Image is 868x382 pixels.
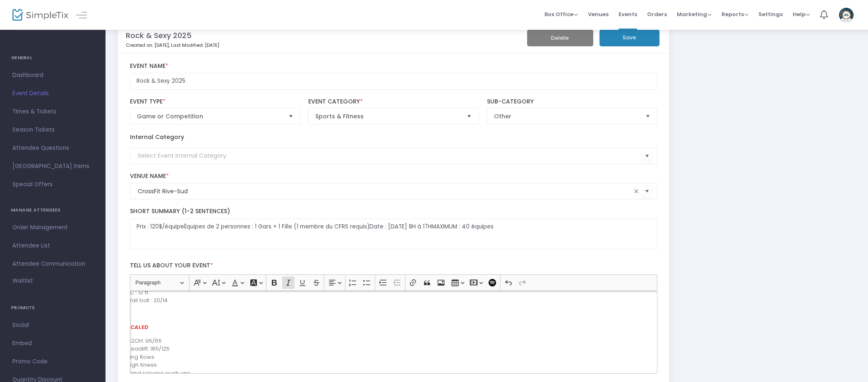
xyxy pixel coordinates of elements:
[12,240,93,251] span: Attendee List
[544,10,578,18] span: Box Office
[130,173,657,180] label: Venue Name
[12,259,93,269] span: Attendee Communication
[126,42,483,49] p: Created on: [DATE]
[12,338,93,349] span: Embed
[130,133,184,142] label: Internal Category
[138,187,631,196] input: Select Venue
[463,108,475,124] button: Select
[11,50,94,66] h4: GENERAL
[494,112,639,120] span: Other
[285,108,297,124] button: Select
[135,278,178,288] span: Paragraph
[758,4,783,25] span: Settings
[308,98,479,106] label: Event Category
[599,29,659,46] button: Save
[127,323,149,331] strong: SCALED
[130,73,657,90] input: Enter Event Name
[641,183,653,200] button: Select
[527,29,593,46] button: Delete
[631,186,641,196] span: clear
[12,143,93,154] span: Attendee Questions
[12,277,33,285] span: Waitlist
[12,125,93,135] span: Season Tickets
[793,10,810,18] span: Help
[588,4,609,25] span: Venues
[130,274,657,291] div: Editor toolbar
[12,106,93,117] span: Times & Tickets
[12,356,93,367] span: Promo Code
[137,112,282,120] span: Game or Competition
[126,30,192,41] m-panel-title: Rock & Sexy 2025
[126,257,662,274] label: Tell us about your event
[11,202,94,219] h4: MANAGE ATTENDEES
[132,276,187,289] button: Paragraph
[130,291,657,374] div: Rich Text Editor, main
[722,10,748,18] span: Reports
[138,151,641,160] input: Select Event Internal Category
[12,88,93,99] span: Event Details
[12,70,93,81] span: Dashboard
[315,112,460,120] span: Sports & Fitness
[647,4,667,25] span: Orders
[130,98,300,106] label: Event Type
[487,98,657,106] label: Sub-Category
[12,222,93,233] span: Order Management
[12,320,93,331] span: Social
[641,147,653,164] button: Select
[169,42,219,48] span: , Last Modified: [DATE]
[642,108,654,124] button: Select
[12,179,93,190] span: Special Offers
[12,161,93,172] span: [GEOGRAPHIC_DATA] Items
[130,207,230,215] span: Short Summary (1-2 Sentences)
[130,62,657,70] label: Event Name
[11,300,94,316] h4: PROMOTE
[619,4,637,25] span: Events
[677,10,712,18] span: Marketing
